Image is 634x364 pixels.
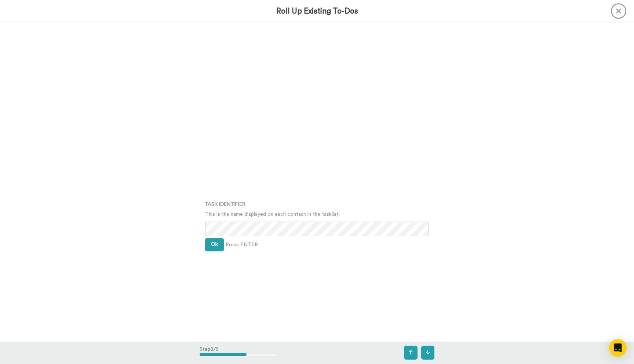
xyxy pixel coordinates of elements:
div: Open Intercom Messenger [609,339,627,357]
button: Ok [205,238,224,251]
h3: Roll Up Existing To-Dos [276,7,358,15]
p: This is the name displayed on each contact in the tasklist. [205,211,429,218]
span: Press ENTER [226,241,258,248]
div: Step 3 / 5 [200,342,278,363]
span: Ok [211,242,218,247]
h4: Task Identifier [205,201,429,207]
